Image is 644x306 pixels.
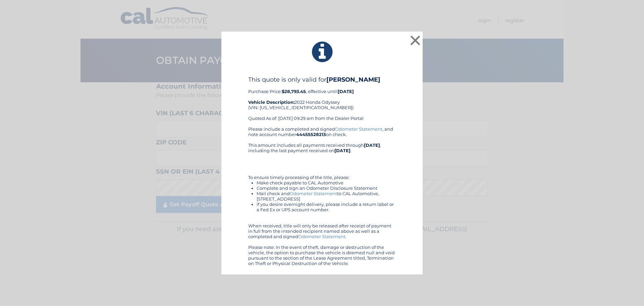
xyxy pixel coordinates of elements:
[338,89,354,94] b: [DATE]
[248,126,396,266] div: Please include a completed and signed , and note account number on check. This amount includes al...
[296,132,326,137] b: 44455528213
[248,76,396,83] h4: This quote is only valid for
[409,34,422,47] button: ×
[290,191,337,196] a: Odometer Statement
[257,191,396,202] li: Mail check and to CAL Automotive, [STREET_ADDRESS]
[257,180,396,185] li: Make check payable to CAL Automotive
[298,234,345,239] a: Odometer Statement
[282,89,306,94] b: $28,793.45
[248,99,294,105] strong: Vehicle Description:
[257,202,396,212] li: If you desire overnight delivery, please include a return label or a Fed Ex or UPS account number.
[248,76,396,126] div: Purchase Price: , effective until 2022 Honda Odyssey (VIN: [US_VEHICLE_IDENTIFICATION_NUMBER]) Qu...
[334,148,351,153] b: [DATE]
[257,185,396,191] li: Complete and sign an Odometer Disclosure Statement
[326,76,380,83] b: [PERSON_NAME]
[364,142,380,148] b: [DATE]
[335,126,382,132] a: Odometer Statement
